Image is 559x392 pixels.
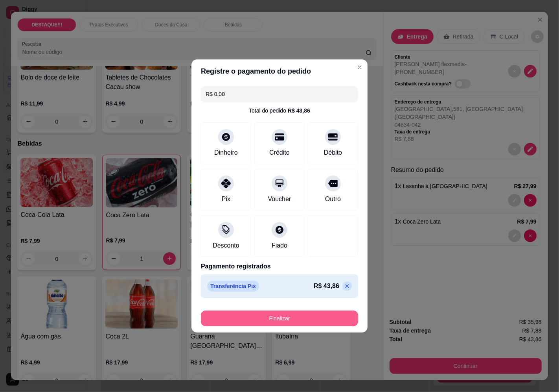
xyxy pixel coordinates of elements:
div: Débito [324,148,342,157]
header: Registre o pagamento do pedido [191,59,368,83]
div: Crédito [269,148,290,157]
div: Desconto [213,241,239,250]
p: R$ 43,86 [314,281,339,291]
p: Pagamento registrados [201,262,358,271]
div: Pix [222,194,230,204]
div: Outro [325,194,341,204]
button: Finalizar [201,311,358,326]
div: Total do pedido [249,107,310,115]
input: Ex.: hambúrguer de cordeiro [206,86,353,102]
div: Voucher [268,194,291,204]
button: Close [353,61,366,74]
div: Dinheiro [214,148,238,157]
p: Transferência Pix [207,281,259,292]
div: R$ 43,86 [288,107,310,115]
div: Fiado [272,241,287,250]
